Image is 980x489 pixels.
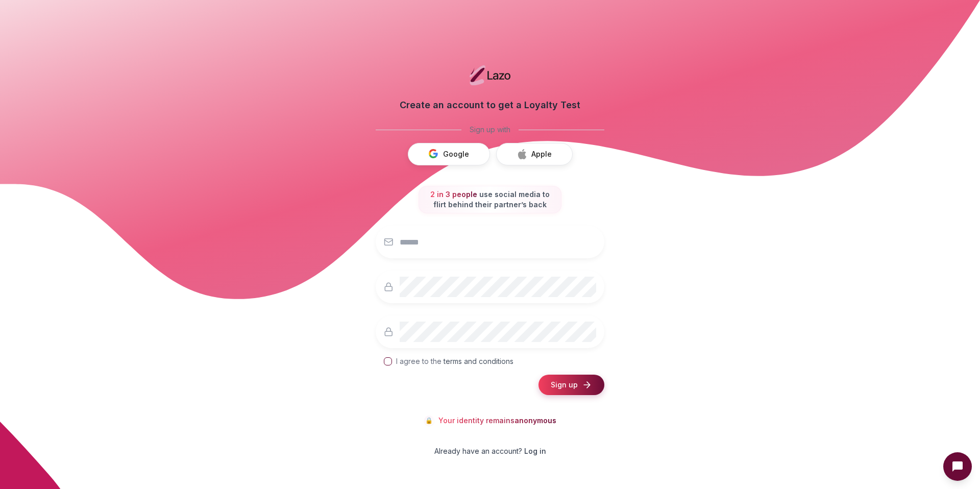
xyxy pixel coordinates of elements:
span: Sign up with [470,125,510,135]
span: 2 in 3 people [430,190,477,199]
span: anonymous [514,416,556,425]
div: I agree to the [396,356,513,366]
span: 🔒 [425,417,433,425]
span: Log in [524,446,546,456]
span: Sign up [551,380,578,390]
a: Already have an account?Log in [376,446,604,456]
button: Google [408,143,490,165]
button: Apple [496,143,573,165]
p: terms and conditions [442,356,513,366]
span: use social media to flirt behind their partner’s back [433,190,550,209]
button: Open Intercom messenger [943,452,972,481]
button: Sign up [538,375,604,395]
p: Your identity remains [438,415,556,426]
h1: Create an account to get a Loyalty Test [376,98,604,112]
